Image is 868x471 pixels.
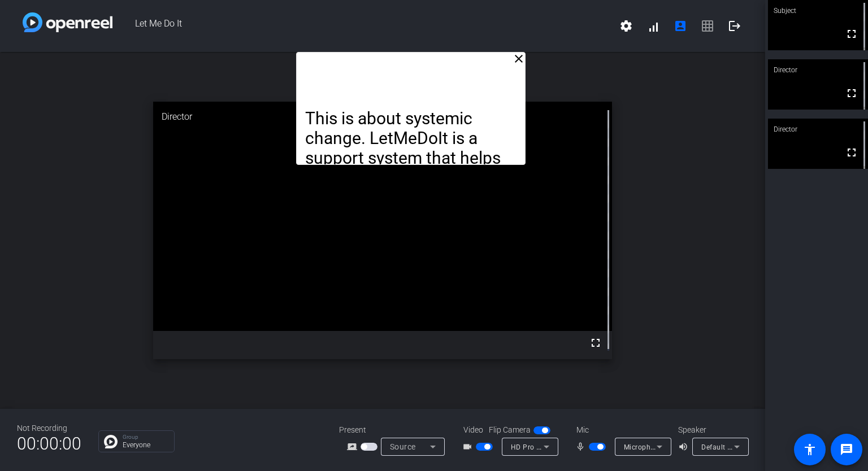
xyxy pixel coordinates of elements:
mat-icon: settings [619,19,633,33]
span: 00:00:00 [17,430,81,457]
mat-icon: mic_none [575,440,589,453]
div: Director [768,59,868,81]
img: white-gradient.svg [23,12,112,32]
span: Let Me Do It [112,12,613,40]
mat-icon: message [840,443,853,456]
mat-icon: account_box [674,19,687,33]
p: Group [123,434,168,440]
mat-icon: close [512,52,526,66]
div: Not Recording [17,422,81,434]
img: Chat Icon [104,435,118,448]
mat-icon: logout [728,19,741,33]
span: Flip Camera [489,424,531,436]
span: Source [390,442,416,451]
mat-icon: videocam_outline [462,440,476,453]
div: Present [339,424,452,436]
mat-icon: screen_share_outline [347,440,361,453]
p: This is about systemic change. LetMeDoIt is a support system that helps users build financial lit... [305,108,517,465]
div: Director [768,119,868,140]
mat-icon: fullscreen [589,336,602,350]
p: Everyone [123,442,168,448]
mat-icon: fullscreen [845,146,858,159]
span: Default - Speakers (2- Realtek(R) Audio) [701,442,831,451]
mat-icon: fullscreen [845,27,858,41]
mat-icon: accessibility [803,443,817,456]
div: Director [153,102,612,132]
span: HD Pro Webcam C920 (046d:082d) [511,442,628,451]
mat-icon: volume_up [678,440,692,453]
mat-icon: fullscreen [845,86,858,100]
div: Speaker [678,424,746,436]
span: Video [463,424,483,436]
div: Mic [565,424,678,436]
button: signal_cellular_alt [640,12,667,40]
